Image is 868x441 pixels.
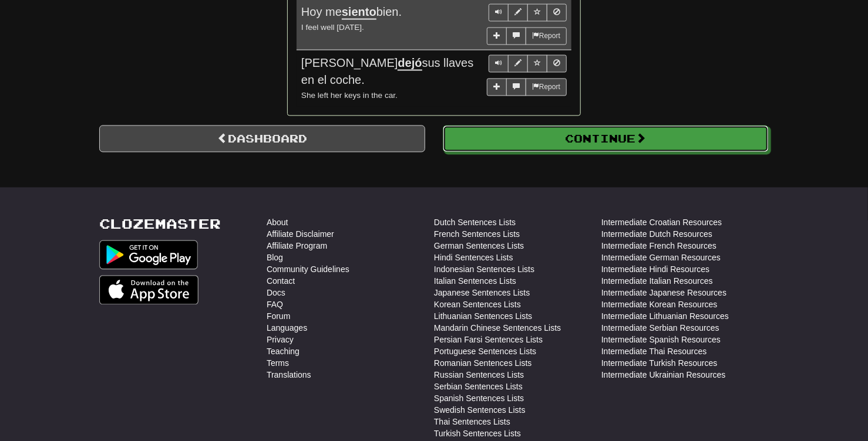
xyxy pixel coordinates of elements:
a: Docs [267,287,285,298]
a: Japanese Sentences Lists [434,287,530,298]
a: Intermediate French Resources [601,240,716,252]
div: Sentence controls [489,4,567,21]
a: Romanian Sentences Lists [434,357,532,369]
a: Affiliate Program [267,240,327,252]
a: Serbian Sentences Lists [434,381,523,392]
a: Portuguese Sentences Lists [434,345,536,357]
a: Intermediate Italian Resources [601,275,713,287]
a: Intermediate Turkish Resources [601,357,718,369]
div: More sentence controls [487,27,567,45]
a: Mandarin Chinese Sentences Lists [434,322,561,334]
a: About [267,216,288,228]
a: Clozemaster [99,216,221,231]
a: Terms [267,357,289,369]
a: Spanish Sentences Lists [434,392,524,404]
a: French Sentences Lists [434,228,520,240]
span: [PERSON_NAME] sus llaves en el coche. [301,56,473,86]
button: Toggle favorite [527,4,547,21]
a: Community Guidelines [267,263,349,275]
a: Intermediate Lithuanian Resources [601,310,729,322]
button: Continue [443,125,769,152]
a: Contact [267,275,295,287]
a: Indonesian Sentences Lists [434,263,534,275]
button: Toggle favorite [527,55,547,72]
a: Intermediate Hindi Resources [601,263,709,275]
a: Intermediate Serbian Resources [601,322,719,334]
a: Languages [267,322,307,334]
a: Lithuanian Sentences Lists [434,310,532,322]
img: Get it on App Store [99,275,199,304]
a: Hindi Sentences Lists [434,252,513,263]
button: Report [526,27,567,45]
span: Hoy me bien. [301,5,402,19]
a: Dutch Sentences Lists [434,216,516,228]
u: dejó [398,56,422,70]
a: Russian Sentences Lists [434,369,524,381]
u: siento [342,5,376,19]
a: Intermediate Spanish Resources [601,334,721,345]
a: Intermediate German Resources [601,252,721,263]
a: Turkish Sentences Lists [434,428,521,439]
a: Translations [267,369,311,381]
a: Teaching [267,345,300,357]
a: Dashboard [99,125,425,152]
a: Italian Sentences Lists [434,275,516,287]
a: Thai Sentences Lists [434,416,510,428]
button: Edit sentence [508,4,528,21]
a: Swedish Sentences Lists [434,404,526,416]
a: Intermediate Japanese Resources [601,287,726,298]
a: German Sentences Lists [434,240,524,252]
small: I feel well [DATE]. [301,23,364,32]
button: Edit sentence [508,55,528,72]
a: Intermediate Ukrainian Resources [601,369,726,381]
small: She left her keys in the car. [301,91,398,100]
a: FAQ [267,298,283,310]
a: Intermediate Dutch Resources [601,228,712,240]
a: Intermediate Croatian Resources [601,216,722,228]
button: Report [526,78,567,96]
button: Add sentence to collection [487,27,507,45]
button: Play sentence audio [489,4,509,21]
img: Get it on Google Play [99,240,198,269]
a: Intermediate Thai Resources [601,345,707,357]
div: More sentence controls [487,78,567,96]
a: Korean Sentences Lists [434,298,521,310]
a: Persian Farsi Sentences Lists [434,334,543,345]
a: Intermediate Korean Resources [601,298,718,310]
a: Privacy [267,334,294,345]
button: Toggle ignore [547,55,567,72]
a: Forum [267,310,290,322]
a: Affiliate Disclaimer [267,228,334,240]
div: Sentence controls [489,55,567,72]
button: Toggle ignore [547,4,567,21]
a: Blog [267,252,283,263]
button: Play sentence audio [489,55,509,72]
button: Add sentence to collection [487,78,507,96]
